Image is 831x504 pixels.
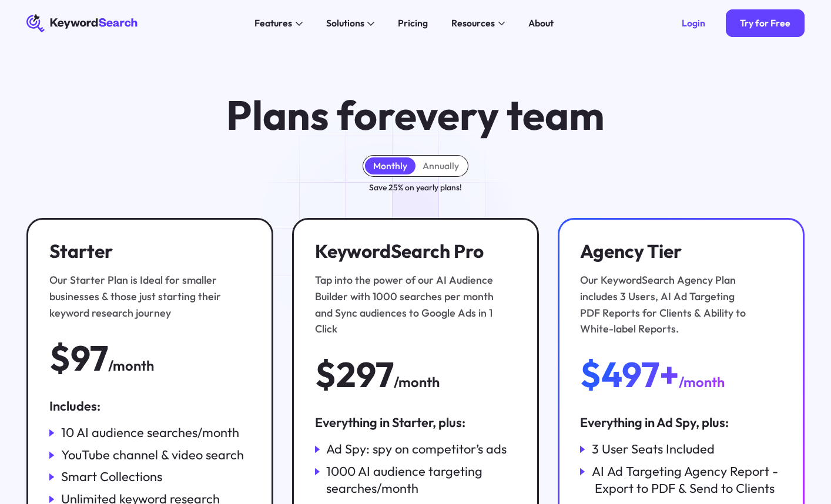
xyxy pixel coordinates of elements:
div: Features [254,16,292,31]
div: Login [682,18,705,29]
a: Pricing [391,14,435,33]
a: Login [668,9,719,38]
div: Resources [451,16,495,31]
div: Our Starter Plan is Ideal for smaller businesses & those just starting their keyword research jou... [49,272,245,321]
div: Includes: [49,398,251,415]
h1: Plans for [226,93,605,137]
h3: Starter [49,240,245,263]
div: $97 [49,340,108,377]
div: /month [679,371,725,393]
h3: Agency Tier [580,240,776,263]
div: Everything in Ad Spy, plus: [580,414,782,432]
a: Try for Free [726,9,805,38]
div: YouTube channel & video search [61,446,244,464]
div: AI Ad Targeting Agency Report - Export to PDF & Send to Clients [592,463,782,498]
div: Annually [423,160,459,172]
div: Save 25% on yearly plans! [369,182,462,194]
span: every team [394,89,605,140]
div: /month [108,355,154,377]
div: 1000 AI audience targeting searches/month [326,463,516,498]
div: 3 User Seats Included [592,441,715,458]
div: Ad Spy: spy on competitor’s ads [326,441,507,458]
div: Our KeywordSearch Agency Plan includes 3 Users, AI Ad Targeting PDF Reports for Clients & Ability... [580,272,776,337]
h3: KeywordSearch Pro [315,240,511,263]
div: Tap into the power of our AI Audience Builder with 1000 searches per month and Sync audiences to ... [315,272,511,337]
a: About [521,14,561,33]
div: /month [394,371,440,393]
div: $497+ [580,356,679,393]
div: Try for Free [740,18,790,29]
div: Pricing [398,16,428,31]
div: 10 AI audience searches/month [61,424,239,442]
div: Smart Collections [61,468,162,486]
div: Everything in Starter, plus: [315,414,517,432]
div: Solutions [326,16,364,31]
div: Monthly [373,160,407,172]
div: $297 [315,356,394,393]
div: About [528,16,554,31]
